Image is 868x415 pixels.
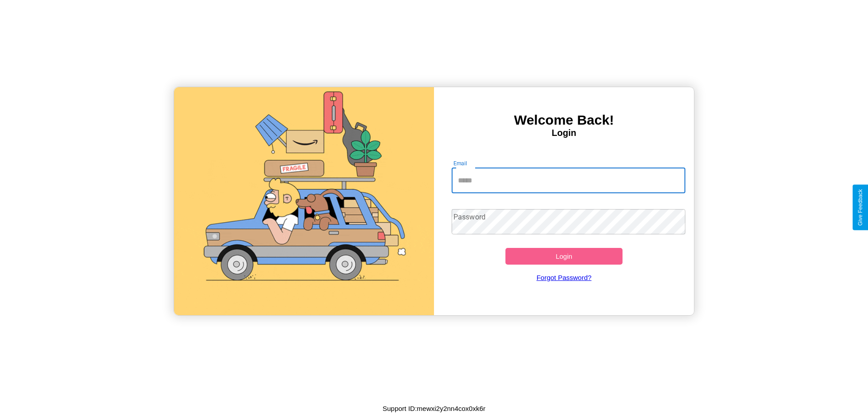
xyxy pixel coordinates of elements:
h3: Welcome Back! [434,112,694,128]
h4: Login [434,128,694,138]
button: Login [505,248,623,265]
a: Forgot Password? [447,265,681,290]
label: Email [453,159,467,167]
img: gif [174,87,434,315]
div: Give Feedback [857,189,863,226]
p: Support ID: mewxi2y2nn4cox0xk6r [382,402,486,415]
